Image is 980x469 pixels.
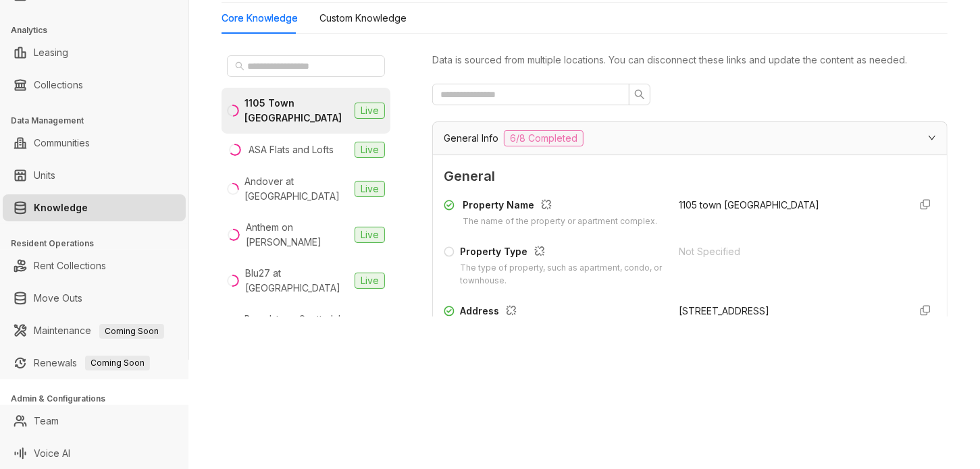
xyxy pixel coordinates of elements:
[679,304,898,319] div: [STREET_ADDRESS]
[85,356,150,370] span: Coming Soon
[34,350,150,377] a: RenewalsComing Soon
[444,166,936,187] span: General
[244,312,349,341] div: Broadstone Scottsdale Quarter
[11,238,188,250] h3: Resident Operations
[34,39,68,66] a: Leasing
[34,130,90,157] a: Communities
[319,11,407,26] div: Custom Knowledge
[34,440,70,467] a: Voice AI
[34,252,106,279] a: Rent Collections
[355,181,385,197] span: Live
[244,96,349,126] div: 1105 Town [GEOGRAPHIC_DATA]
[3,252,186,279] li: Rent Collections
[463,198,657,215] div: Property Name
[246,220,349,250] div: Anthem on [PERSON_NAME]
[444,131,498,146] span: General Info
[245,266,349,296] div: Blu27 at [GEOGRAPHIC_DATA]
[34,285,82,312] a: Move Outs
[34,162,55,189] a: Units
[355,103,385,119] span: Live
[3,194,186,221] li: Knowledge
[11,393,188,405] h3: Admin & Configurations
[3,72,186,99] li: Collections
[222,11,298,26] div: Core Knowledge
[3,285,186,312] li: Move Outs
[433,122,947,155] div: General Info6/8 Completed
[3,317,186,344] li: Maintenance
[3,440,186,467] li: Voice AI
[460,304,663,321] div: Address
[679,244,898,259] div: Not Specified
[244,174,349,204] div: Andover at [GEOGRAPHIC_DATA]
[3,130,186,157] li: Communities
[235,61,244,71] span: search
[460,244,663,262] div: Property Type
[634,89,645,100] span: search
[34,72,83,99] a: Collections
[432,53,948,67] div: Data is sourced from multiple locations. You can disconnect these links and update the content as...
[3,408,186,435] li: Team
[928,134,936,142] span: expanded
[34,194,88,221] a: Knowledge
[504,130,584,146] span: 6/8 Completed
[3,162,186,189] li: Units
[11,115,188,127] h3: Data Management
[34,408,59,435] a: Team
[355,273,385,289] span: Live
[3,350,186,377] li: Renewals
[679,199,819,211] span: 1105 town [GEOGRAPHIC_DATA]
[11,24,188,36] h3: Analytics
[99,324,164,339] span: Coming Soon
[355,142,385,158] span: Live
[355,227,385,243] span: Live
[3,39,186,66] li: Leasing
[463,215,657,228] div: The name of the property or apartment complex.
[249,142,334,157] div: ASA Flats and Lofts
[460,262,663,287] div: The type of property, such as apartment, condo, or townhouse.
